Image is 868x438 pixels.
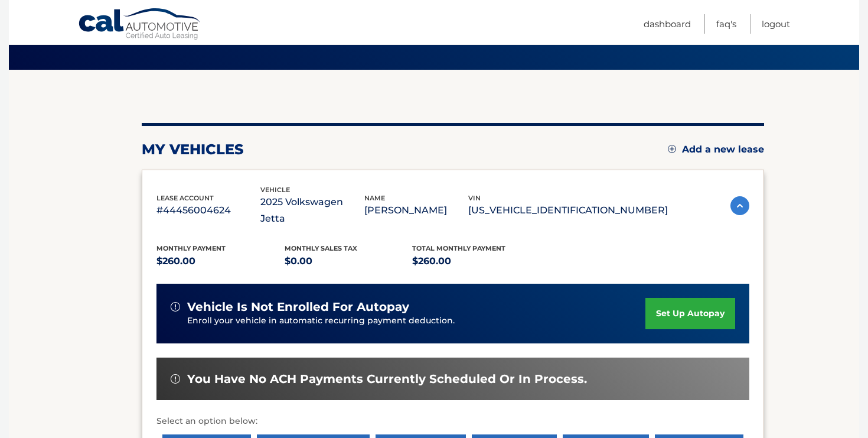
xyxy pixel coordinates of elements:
[364,194,385,202] span: name
[156,414,749,429] p: Select an option below:
[78,8,202,42] a: Cal Automotive
[156,253,285,270] p: $260.00
[364,202,468,219] p: [PERSON_NAME]
[668,144,764,155] a: Add a new lease
[171,374,180,384] img: alert-white.svg
[156,244,226,252] span: Monthly Payment
[716,14,736,34] a: FAQ's
[187,314,645,327] p: Enroll your vehicle in automatic recurring payment deduction.
[730,196,749,215] img: accordion-active.svg
[468,202,668,219] p: [US_VEHICLE_IDENTIFICATION_NUMBER]
[285,244,357,252] span: Monthly sales Tax
[668,145,676,153] img: add.svg
[142,141,244,158] h2: my vehicles
[644,14,691,34] a: Dashboard
[260,186,290,194] span: vehicle
[412,244,505,252] span: Total Monthly Payment
[260,194,364,227] p: 2025 Volkswagen Jetta
[187,372,587,387] span: You have no ACH payments currently scheduled or in process.
[762,14,790,34] a: Logout
[645,298,735,329] a: set up autopay
[156,202,260,219] p: #44456004624
[156,194,214,202] span: lease account
[412,253,540,270] p: $260.00
[468,194,481,202] span: vin
[171,302,180,312] img: alert-white.svg
[285,253,413,270] p: $0.00
[187,300,409,314] span: vehicle is not enrolled for autopay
